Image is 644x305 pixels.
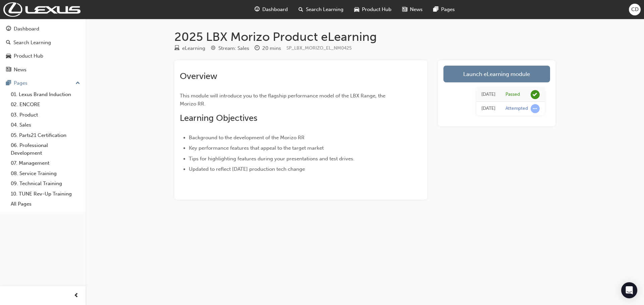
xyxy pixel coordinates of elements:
a: All Pages [8,199,83,209]
a: 07. Management [8,158,83,168]
span: CD [631,6,639,13]
span: search-icon [299,5,303,14]
span: search-icon [6,40,11,46]
span: news-icon [402,5,407,14]
a: car-iconProduct Hub [349,3,397,16]
a: 08. Service Training [8,168,83,179]
a: Launch eLearning module [443,66,550,82]
span: prev-icon [74,292,79,300]
span: pages-icon [433,5,438,14]
span: guage-icon [255,5,260,14]
span: Key performance features that appeal to the target market [189,145,324,151]
span: Learning Objectives [180,113,257,123]
span: car-icon [354,5,359,14]
span: car-icon [6,53,11,59]
div: News [14,66,26,74]
img: Trak [3,2,80,17]
button: Pages [3,77,83,89]
span: clock-icon [255,46,260,52]
a: guage-iconDashboard [249,3,293,16]
div: Wed Aug 06 2025 15:19:35 GMT+1000 (Australian Eastern Standard Time) [481,105,495,112]
a: news-iconNews [397,3,428,16]
span: learningRecordVerb_ATTEMPT-icon [531,104,540,113]
div: Search Learning [13,39,51,47]
span: Product Hub [362,6,391,13]
div: Stream [211,44,249,53]
a: pages-iconPages [428,3,460,16]
button: DashboardSearch LearningProduct HubNews [3,21,83,77]
a: 04. Sales [8,120,83,130]
span: Search Learning [306,6,343,13]
span: This module will introduce you to the flagship performance model of the LBX Range, the Morizo RR. [180,93,387,107]
span: news-icon [6,67,11,73]
div: Dashboard [14,25,39,33]
span: Pages [441,6,455,13]
div: Wed Aug 06 2025 15:23:55 GMT+1000 (Australian Eastern Standard Time) [481,91,495,98]
a: Dashboard [3,23,83,35]
button: CD [629,4,641,15]
div: Pages [14,79,28,87]
span: Dashboard [262,6,288,13]
a: Product Hub [3,50,83,62]
span: Updated to reflect [DATE] production tech change [189,166,305,172]
div: Open Intercom Messenger [621,282,637,298]
div: eLearning [182,45,205,52]
div: Passed [505,91,520,98]
div: 20 mins [262,45,281,52]
a: Search Learning [3,36,83,49]
div: Attempted [505,105,528,112]
a: 10. TUNE Rev-Up Training [8,189,83,199]
span: Overview [180,71,217,81]
span: learningResourceType_ELEARNING-icon [174,46,179,52]
div: Duration [255,44,281,53]
a: News [3,64,83,76]
span: Background to the development of the Morizo RR [189,135,305,141]
h1: 2025 LBX Morizo Product eLearning [174,29,555,44]
span: learningRecordVerb_PASS-icon [531,90,540,99]
a: 09. Technical Training [8,178,83,189]
span: pages-icon [6,80,11,86]
span: Tips for highlighting features during your presentations and test drives. [189,156,355,162]
span: up-icon [75,79,80,88]
a: 06. Professional Development [8,140,83,158]
span: target-icon [211,46,216,52]
span: guage-icon [6,26,11,32]
span: Learning resource code [286,45,352,51]
a: 03. Product [8,110,83,120]
a: 02. ENCORE [8,99,83,110]
a: 01. Lexus Brand Induction [8,89,83,100]
div: Product Hub [14,52,43,60]
a: 05. Parts21 Certification [8,130,83,141]
a: search-iconSearch Learning [293,3,349,16]
span: News [410,6,423,13]
div: Type [174,44,205,53]
div: Stream: Sales [218,45,249,52]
